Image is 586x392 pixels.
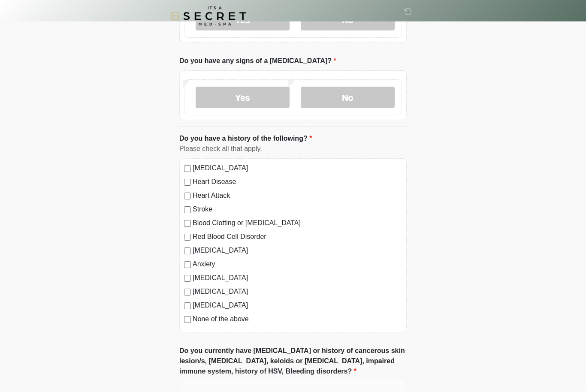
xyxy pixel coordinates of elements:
[184,248,191,255] input: [MEDICAL_DATA]
[184,166,191,172] input: [MEDICAL_DATA]
[179,144,407,154] div: Please check all that apply.
[193,191,402,201] label: Heart Attack
[193,259,402,270] label: Anxiety
[179,134,312,144] label: Do you have a history of the following?
[196,87,290,109] label: Yes
[193,301,402,311] label: [MEDICAL_DATA]
[184,303,191,310] input: [MEDICAL_DATA]
[193,177,402,187] label: Heart Disease
[193,232,402,242] label: Red Blood Cell Disorder
[184,179,191,186] input: Heart Disease
[179,56,336,66] label: Do you have any signs of a [MEDICAL_DATA]?
[193,287,402,297] label: [MEDICAL_DATA]
[193,314,402,325] label: None of the above
[301,87,395,109] label: No
[184,275,191,282] input: [MEDICAL_DATA]
[184,193,191,200] input: Heart Attack
[193,246,402,256] label: [MEDICAL_DATA]
[193,273,402,283] label: [MEDICAL_DATA]
[179,346,407,377] label: Do you currently have [MEDICAL_DATA] or history of cancerous skin lesion/s, [MEDICAL_DATA], keloi...
[184,317,191,323] input: None of the above
[184,262,191,268] input: Anxiety
[193,218,402,229] label: Blood Clotting or [MEDICAL_DATA]
[193,205,402,215] label: Stroke
[184,289,191,296] input: [MEDICAL_DATA]
[184,234,191,241] input: Red Blood Cell Disorder
[193,163,402,174] label: [MEDICAL_DATA]
[184,207,191,214] input: Stroke
[171,6,246,26] img: It's A Secret Med Spa Logo
[184,220,191,227] input: Blood Clotting or [MEDICAL_DATA]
